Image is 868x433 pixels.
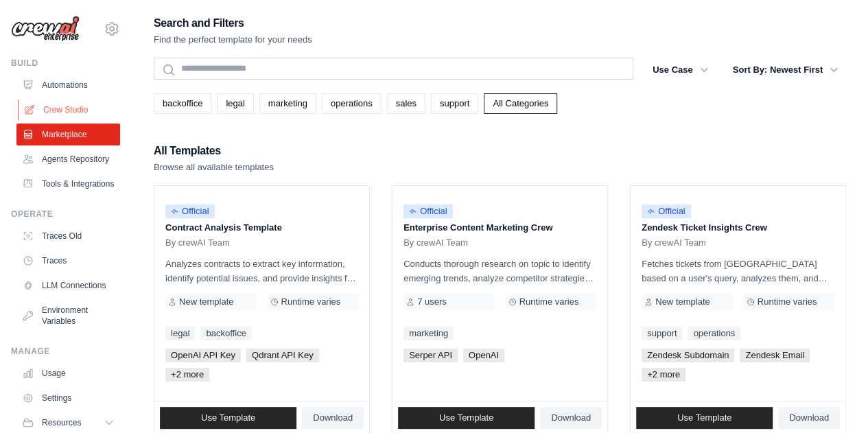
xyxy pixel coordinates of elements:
[16,173,120,195] a: Tools & Integrations
[540,407,602,429] a: Download
[417,296,447,307] span: 7 users
[642,237,706,248] span: By crewAI Team
[642,349,734,362] span: Zendesk Subdomain
[16,274,120,296] a: LLM Connections
[281,296,341,307] span: Runtime varies
[725,58,846,82] button: Sort By: Newest First
[463,349,504,362] span: OpenAI
[740,349,810,362] span: Zendesk Email
[165,237,230,248] span: By crewAI Team
[179,296,233,307] span: New template
[642,204,691,218] span: Official
[398,407,535,429] a: Use Template
[16,124,120,145] a: Marketplace
[16,225,120,247] a: Traces Old
[403,221,596,235] p: Enterprise Content Marketing Crew
[778,407,840,429] a: Download
[431,93,478,114] a: support
[403,349,458,362] span: Serper API
[154,33,312,47] p: Find the perfect template for your needs
[642,257,834,285] p: Fetches tickets from [GEOGRAPHIC_DATA] based on a user's query, analyzes them, and generates a su...
[16,250,120,272] a: Traces
[165,221,358,235] p: Contract Analysis Template
[439,412,493,423] span: Use Template
[302,407,364,429] a: Download
[11,209,120,220] div: Operate
[551,412,591,423] span: Download
[165,204,215,218] span: Official
[642,221,834,235] p: Zendesk Ticket Insights Crew
[165,368,209,382] span: +2 more
[16,148,120,170] a: Agents Repository
[636,407,773,429] a: Use Template
[165,257,358,285] p: Analyzes contracts to extract key information, identify potential issues, and provide insights fo...
[403,257,596,285] p: Conducts thorough research on topic to identify emerging trends, analyze competitor strategies, a...
[655,296,709,307] span: New template
[16,74,120,96] a: Automations
[16,362,120,384] a: Usage
[11,16,80,42] img: Logo
[154,93,211,114] a: backoffice
[16,387,120,409] a: Settings
[322,93,382,114] a: operations
[688,327,740,340] a: operations
[642,368,685,382] span: +2 more
[789,412,829,423] span: Download
[677,412,731,423] span: Use Template
[154,14,312,33] h2: Search and Filters
[403,204,453,218] span: Official
[165,349,241,362] span: OpenAI API Key
[644,58,716,82] button: Use Case
[42,417,81,428] span: Resources
[11,58,120,69] div: Build
[387,93,425,114] a: sales
[403,237,468,248] span: By crewAI Team
[484,93,557,114] a: All Categories
[259,93,316,114] a: marketing
[200,327,251,340] a: backoffice
[403,327,454,340] a: marketing
[16,299,120,332] a: Environment Variables
[18,99,121,121] a: Crew Studio
[519,296,579,307] span: Runtime varies
[154,161,274,174] p: Browse all available templates
[160,407,296,429] a: Use Template
[217,93,253,114] a: legal
[11,346,120,357] div: Manage
[758,296,817,307] span: Runtime varies
[154,141,274,161] h2: All Templates
[313,412,353,423] span: Download
[642,327,682,340] a: support
[165,327,195,340] a: legal
[201,412,255,423] span: Use Template
[246,349,319,362] span: Qdrant API Key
